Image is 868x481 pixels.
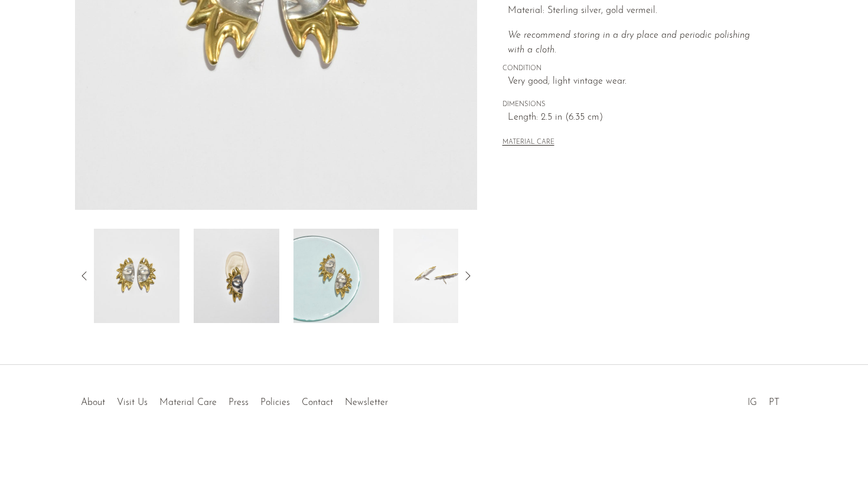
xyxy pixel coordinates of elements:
[393,229,479,323] img: Sun Statement Earrings
[748,398,757,407] a: IG
[293,229,379,323] img: Sun Statement Earrings
[502,64,768,74] span: CONDITION
[94,229,180,323] img: Sun Statement Earrings
[75,388,394,411] ul: Quick links
[194,229,279,323] img: Sun Statement Earrings
[159,398,217,407] a: Material Care
[769,398,779,407] a: PT
[508,74,768,90] span: Very good; light vintage wear.
[508,4,768,19] p: Material: Sterling silver, gold vermeil.
[229,398,249,407] a: Press
[742,388,785,411] ul: Social Medias
[260,398,290,407] a: Policies
[502,139,554,147] button: MATERIAL CARE
[508,110,768,126] span: Length: 2.5 in (6.35 cm)
[302,398,333,407] a: Contact
[117,398,148,407] a: Visit Us
[81,398,105,407] a: About
[508,31,750,55] i: We recommend storing in a dry place and periodic polishing with a cloth.
[502,100,768,110] span: DIMENSIONS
